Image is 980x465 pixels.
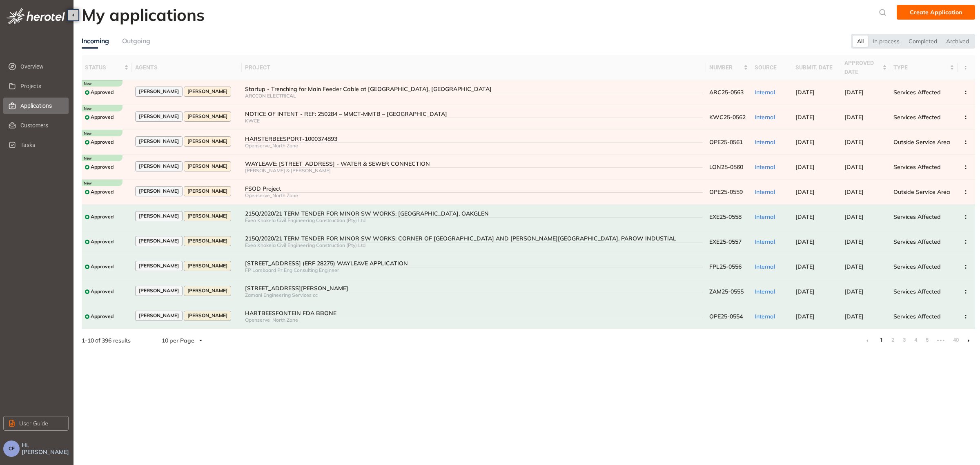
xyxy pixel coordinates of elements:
span: Approved [91,239,114,245]
span: [PERSON_NAME] [187,113,227,119]
span: EXE25-0557 [709,238,742,245]
span: Services Affected [893,238,941,245]
div: WAYLEAVE: [STREET_ADDRESS] - WATER & SEWER CONNECTION [245,160,703,167]
div: HARSTERBEESPORT-1000374893 [245,136,703,142]
span: number [709,63,742,72]
span: Services Affected [893,213,941,220]
div: 215Q/2020/21 TERM TENDER FOR MINOR SW WORKS: [GEOGRAPHIC_DATA], OAKGLEN [245,210,703,217]
span: [PERSON_NAME] [139,238,179,244]
span: Projects [20,78,62,94]
div: Openserve_North Zone [245,317,703,323]
a: 40 [951,334,959,346]
span: [PERSON_NAME] [187,238,227,244]
span: Applications [20,98,62,114]
span: Internal [755,138,775,146]
div: [PERSON_NAME] & [PERSON_NAME] [245,168,703,174]
span: ZAM25-0555 [709,288,744,295]
span: [PERSON_NAME] [139,313,179,318]
span: [DATE] [844,213,864,220]
div: Archived [942,36,973,47]
span: Services Affected [893,89,941,96]
span: Outside Service Area [893,188,950,196]
div: Openserve_North Zone [245,143,703,149]
span: Approved [91,264,114,269]
a: 4 [911,334,920,346]
th: status [82,55,132,80]
span: Internal [755,163,775,171]
div: Zamani Engineering Services cc [245,292,703,298]
span: [DATE] [795,188,815,196]
div: FP Lombaard Pr Eng Consulting Engineer [245,267,703,273]
th: submit. date [792,55,841,80]
li: Next Page [962,334,975,347]
span: [PERSON_NAME] [139,138,179,144]
a: 2 [889,334,897,346]
span: Services Affected [893,263,941,270]
div: Exeo Khokela Civil Engineering Construction (Pty) Ltd [245,243,703,248]
div: 215Q/2020/21 TERM TENDER FOR MINOR SW WORKS: CORNER OF [GEOGRAPHIC_DATA] AND [PERSON_NAME][GEOGRA... [245,235,703,242]
div: Startup - Trenching for Main Feeder Cable at [GEOGRAPHIC_DATA], [GEOGRAPHIC_DATA] [245,86,703,93]
span: Approved [91,89,114,95]
span: [PERSON_NAME] [139,113,179,119]
span: Outside Service Area [893,138,950,146]
span: status [85,63,122,72]
span: KWC25-0562 [709,113,746,121]
span: [PERSON_NAME] [187,313,227,318]
span: Internal [755,89,775,96]
span: Approved [91,189,114,195]
span: [DATE] [795,238,815,245]
button: CF [3,441,20,457]
button: User Guide [3,416,69,431]
span: OPE25-0554 [709,313,743,320]
div: FSOD Project [245,185,703,192]
div: Completed [904,36,942,47]
div: All [853,36,868,47]
span: Approved [91,114,114,120]
div: In process [868,36,904,47]
span: User Guide [19,419,48,428]
span: [DATE] [844,89,864,96]
span: [DATE] [795,138,815,146]
li: 2 [889,334,897,347]
strong: 1 - 10 [82,337,94,344]
span: [PERSON_NAME] [139,213,179,219]
span: Internal [755,288,775,295]
span: [DATE] [844,313,864,320]
span: Approved [91,139,114,145]
span: [DATE] [844,238,864,245]
th: number [706,55,751,80]
th: type [890,55,957,80]
span: [DATE] [795,288,815,295]
span: [DATE] [795,213,815,220]
th: source [751,55,792,80]
div: KWCE [245,118,703,124]
span: [DATE] [795,313,815,320]
a: 5 [923,334,931,346]
th: project [242,55,706,80]
span: [PERSON_NAME] [139,188,179,194]
span: [PERSON_NAME] [187,188,227,194]
span: FPL25-0556 [709,263,742,270]
span: [PERSON_NAME] [139,288,179,294]
span: Services Affected [893,113,941,121]
th: approved date [841,55,890,80]
span: [DATE] [844,163,864,171]
span: LON25-0560 [709,163,743,171]
span: [DATE] [844,113,864,121]
a: 3 [900,334,908,346]
div: NOTICE OF INTENT - REF: 250284 – MMCT-MMTB – [GEOGRAPHIC_DATA] [245,111,703,118]
span: [PERSON_NAME] [187,263,227,269]
div: of [69,336,144,345]
div: Incoming [82,36,109,46]
span: [PERSON_NAME] [187,138,227,144]
span: [PERSON_NAME] [187,163,227,169]
span: [DATE] [795,89,815,96]
li: 3 [900,334,908,347]
li: 40 [951,334,959,347]
div: [STREET_ADDRESS][PERSON_NAME] [245,285,703,292]
li: 5 [923,334,931,347]
img: logo [7,8,65,24]
li: Next 5 Pages [934,334,947,347]
span: Internal [755,238,775,245]
span: Approved [91,164,114,170]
